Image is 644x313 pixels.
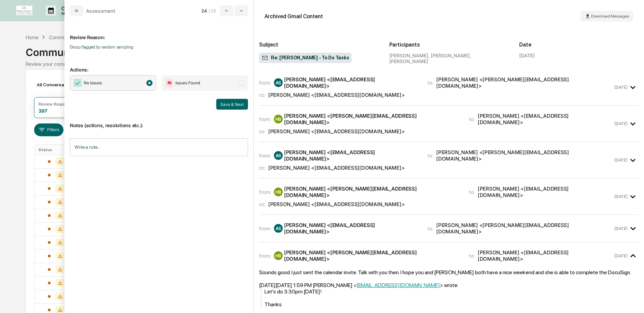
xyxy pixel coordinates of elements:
[38,108,47,114] div: 397
[274,224,283,233] div: AS
[38,102,71,107] div: Review Required
[262,55,349,61] span: Re: [PERSON_NAME] - To Do Tasks
[259,165,265,171] span: cc:
[165,79,173,87] img: Flag
[614,158,627,163] time: Friday, October 10, 2025 at 9:03:06 AM
[74,79,82,87] img: Checkmark
[469,116,475,122] span: to:
[70,26,248,40] p: Review Reason:
[201,8,207,13] span: 24
[284,76,419,89] div: [PERSON_NAME] <[EMAIL_ADDRESS][DOMAIN_NAME]>
[389,53,509,64] div: [PERSON_NAME], [PERSON_NAME], [PERSON_NAME]
[284,249,461,262] div: [PERSON_NAME] <[PERSON_NAME][EMAIL_ADDRESS][DOMAIN_NAME]>
[49,34,104,40] div: Communications Archive
[284,222,419,235] div: [PERSON_NAME] <[EMAIL_ADDRESS][DOMAIN_NAME]>
[614,194,627,199] time: Friday, October 10, 2025 at 9:49:53 AM
[259,201,265,207] span: cc:
[259,282,639,288] div: [DATE][DATE] 1:59 PM [PERSON_NAME] < > wrote:
[274,251,283,260] div: HB
[436,149,613,162] div: [PERSON_NAME] <[PERSON_NAME][EMAIL_ADDRESS][DOMAIN_NAME]>
[259,41,379,48] h2: Subject
[16,6,32,15] img: logo
[478,113,613,125] div: [PERSON_NAME] <[EMAIL_ADDRESS][DOMAIN_NAME]>
[519,41,639,48] h2: Date
[274,78,283,87] div: AS
[264,288,639,308] div: Let's do 3:30pm [DATE]!
[614,253,627,258] time: Friday, October 10, 2025 at 12:05:40 PM
[614,226,627,231] time: Friday, October 10, 2025 at 11:59:41 AM
[581,11,633,22] button: Download Messages
[622,291,641,309] iframe: Open customer support
[259,189,271,195] span: from:
[268,128,405,135] div: [PERSON_NAME] <[EMAIL_ADDRESS][DOMAIN_NAME]>
[274,115,283,123] div: HB
[259,225,271,232] span: from:
[519,53,535,58] div: [DATE]
[427,225,433,232] span: to:
[268,165,405,171] div: [PERSON_NAME] <[EMAIL_ADDRESS][DOMAIN_NAME]>
[34,145,78,155] th: Status
[274,151,283,160] div: AS
[259,152,271,159] span: from:
[259,92,265,98] span: cc:
[259,269,639,276] div: Sounds good. I just sent the calendar invite. Talk with you then. I hope you and [PERSON_NAME] bo...
[436,76,613,89] div: [PERSON_NAME] <[PERSON_NAME][EMAIL_ADDRESS][DOMAIN_NAME]>
[284,186,461,198] div: [PERSON_NAME] <[PERSON_NAME][EMAIL_ADDRESS][DOMAIN_NAME]>
[56,11,90,16] p: Manage Tasks
[268,201,405,207] div: [PERSON_NAME] <[EMAIL_ADDRESS][DOMAIN_NAME]>
[478,249,613,262] div: [PERSON_NAME] <[EMAIL_ADDRESS][DOMAIN_NAME]>
[70,45,248,50] p: Group flagged by random sampling.
[357,282,440,288] a: [EMAIL_ADDRESS][DOMAIN_NAME]
[389,41,509,48] h2: Participants
[469,189,475,195] span: to:
[216,99,248,110] button: Save & Next
[268,92,405,98] div: [PERSON_NAME] <[EMAIL_ADDRESS][DOMAIN_NAME]>
[614,85,627,90] time: Friday, October 10, 2025 at 8:28:08 AM
[84,80,102,86] span: No Issues
[274,188,283,196] div: HB
[26,41,618,58] div: Communications Archive
[70,114,248,128] p: Notes (actions, resolutions etc.):
[478,186,613,198] div: [PERSON_NAME] <[EMAIL_ADDRESS][DOMAIN_NAME]>
[469,253,475,259] span: to:
[264,13,323,20] div: Archived Gmail Content
[26,61,618,67] div: Review your communication records across channels
[175,80,200,86] span: Issues Found
[26,34,38,40] div: Home
[259,80,271,86] span: from:
[208,8,218,13] span: / 25
[284,149,419,162] div: [PERSON_NAME] <[EMAIL_ADDRESS][DOMAIN_NAME]>
[259,128,265,135] span: cc:
[264,301,639,308] div: Thanks
[70,59,248,73] p: Actions:
[86,8,115,14] div: Assessment
[259,253,271,259] span: from:
[591,14,629,19] span: Download Messages
[427,80,433,86] span: to:
[284,113,461,125] div: [PERSON_NAME] <[PERSON_NAME][EMAIL_ADDRESS][DOMAIN_NAME]>
[56,5,90,11] p: Calendar
[34,79,85,90] div: All Conversations
[259,116,271,122] span: from:
[427,152,433,159] span: to:
[436,222,613,235] div: [PERSON_NAME] <[PERSON_NAME][EMAIL_ADDRESS][DOMAIN_NAME]>
[34,123,63,136] button: Filters
[614,121,627,126] time: Friday, October 10, 2025 at 8:55:47 AM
